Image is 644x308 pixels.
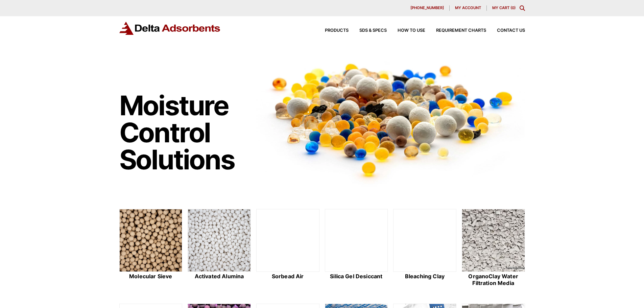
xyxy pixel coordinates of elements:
[325,209,388,287] a: Silica Gel Desiccant
[393,273,456,280] h2: Bleaching Clay
[256,209,319,287] a: Sorbead Air
[119,22,221,35] img: Delta Adsorbents
[119,209,183,287] a: Molecular Sieve
[455,6,481,10] span: My account
[436,28,486,33] span: Requirement Charts
[256,51,525,187] img: Image
[256,273,319,280] h2: Sorbead Air
[512,5,514,10] span: 0
[325,28,349,33] span: Products
[462,273,525,286] h2: OrganoClay Water Filtration Media
[387,28,425,33] a: How to Use
[410,6,444,10] span: [PHONE_NUMBER]
[497,28,525,33] span: Contact Us
[520,5,525,11] div: Toggle Modal Content
[119,273,183,280] h2: Molecular Sieve
[188,209,251,287] a: Activated Alumina
[119,92,250,173] h1: Moisture Control Solutions
[450,5,487,11] a: My account
[405,5,450,11] a: [PHONE_NUMBER]
[462,209,525,287] a: OrganoClay Water Filtration Media
[398,28,425,33] span: How to Use
[359,28,387,33] span: SDS & SPECS
[425,28,486,33] a: Requirement Charts
[188,273,251,280] h2: Activated Alumina
[314,28,349,33] a: Products
[486,28,525,33] a: Contact Us
[393,209,456,287] a: Bleaching Clay
[349,28,387,33] a: SDS & SPECS
[492,5,516,10] a: My Cart (0)
[325,273,388,280] h2: Silica Gel Desiccant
